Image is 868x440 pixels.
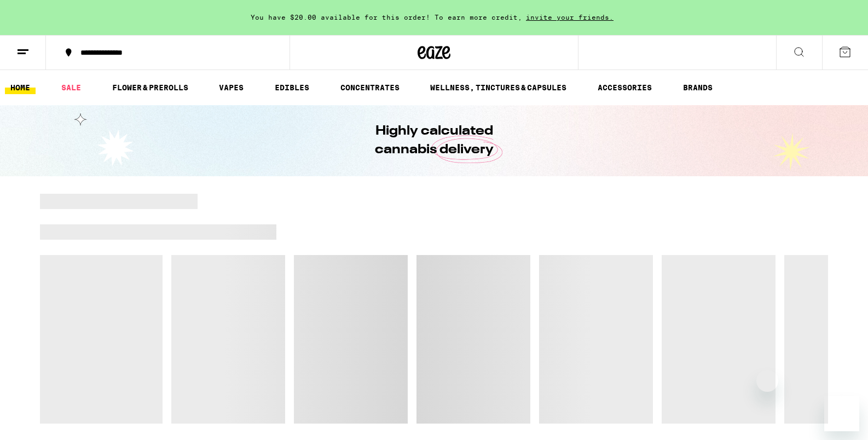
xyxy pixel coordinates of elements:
a: CONCENTRATES [335,81,405,94]
span: You have $20.00 available for this order! To earn more credit, [251,14,522,21]
a: VAPES [213,81,249,94]
a: FLOWER & PREROLLS [107,81,194,94]
h1: Highly calculated cannabis delivery [344,122,524,159]
a: EDIBLES [269,81,315,94]
a: BRANDS [678,81,718,94]
a: SALE [56,81,86,94]
a: ACCESSORIES [592,81,657,94]
iframe: Close message [756,370,778,392]
a: HOME [5,81,36,94]
span: invite your friends. [522,14,617,21]
a: WELLNESS, TINCTURES & CAPSULES [425,81,572,94]
iframe: Button to launch messaging window [824,396,859,431]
